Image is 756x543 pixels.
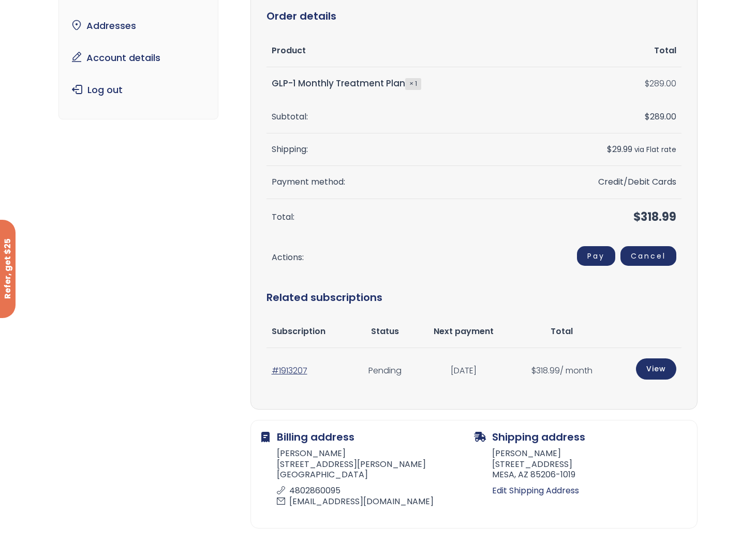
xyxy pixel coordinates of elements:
[531,365,560,376] span: 318.99
[607,143,612,155] span: $
[266,199,513,236] th: Total:
[551,325,573,337] span: Total
[620,246,676,266] a: Cancel order 1913206
[266,236,513,279] th: Actions:
[634,145,676,155] small: via Flat rate
[272,325,325,337] span: Subscription
[67,47,210,69] a: Account details
[266,5,681,27] h2: Order details
[633,209,641,225] span: $
[266,67,513,100] td: GLP-1 Monthly Treatment Plan
[266,133,513,166] th: Shipping:
[512,166,681,199] td: Credit/Debit Cards
[277,486,468,496] p: 4802860095
[474,448,687,484] address: [PERSON_NAME] [STREET_ADDRESS] MESA, AZ 85206-1019
[355,348,415,393] td: Pending
[645,111,650,123] span: $
[512,348,611,393] td: / month
[415,348,512,393] td: [DATE]
[492,484,687,498] a: Edit Shipping Address
[266,101,513,133] th: Subtotal:
[645,78,649,89] span: $
[261,431,474,443] h2: Billing address
[474,431,687,443] h2: Shipping address
[645,111,676,123] span: 289.00
[67,15,210,37] a: Addresses
[261,448,474,510] address: [PERSON_NAME] [STREET_ADDRESS][PERSON_NAME] [GEOGRAPHIC_DATA]
[266,279,681,315] h2: Related subscriptions
[577,246,615,266] a: Pay for order 1913206
[633,209,676,225] span: 318.99
[512,35,681,67] th: Total
[645,78,676,89] bdi: 289.00
[636,358,676,380] a: View
[405,78,421,89] strong: × 1
[67,79,210,101] a: Log out
[531,365,536,376] span: $
[434,325,494,337] span: Next payment
[272,365,307,376] a: #1913207
[607,143,632,155] span: 29.99
[266,166,513,199] th: Payment method:
[277,496,468,507] p: [EMAIL_ADDRESS][DOMAIN_NAME]
[266,35,513,67] th: Product
[371,325,399,337] span: Status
